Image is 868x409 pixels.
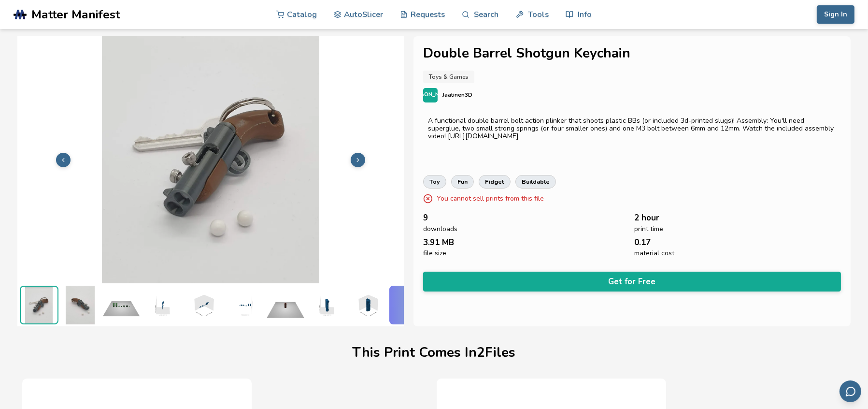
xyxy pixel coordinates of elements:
h1: This Print Comes In 2 File s [353,345,516,360]
img: 1_3D_Dimensions [184,286,223,324]
span: 9 [423,213,428,222]
a: fidget [479,175,511,189]
button: Sign In [817,5,854,24]
button: Send feedback via email [840,380,861,402]
span: 2 hour [635,213,660,222]
p: Jaatinen3D [442,90,472,100]
h1: Double Barrel Shotgun Keychain [423,46,841,61]
img: 2_3D_Dimensions [348,286,387,324]
p: You cannot sell prints from this file [437,193,544,204]
img: 1_3D_Dimensions [225,286,264,324]
a: Toys & Games [423,71,474,83]
img: 2_Print_Preview [266,286,305,324]
span: downloads [423,225,457,233]
img: 1_Print_Preview [102,286,141,324]
span: print time [635,225,664,233]
img: 1_3D_Dimensions [143,286,182,324]
span: file size [423,249,446,257]
img: 2_3D_Dimensions [307,286,346,324]
a: toy [423,175,446,189]
span: Matter Manifest [31,8,120,21]
a: fun [451,175,474,189]
span: material cost [635,249,675,257]
button: Get for Free [423,272,841,292]
a: buildable [515,175,556,189]
span: 0.17 [635,238,651,247]
div: A functional double barrel bolt action plinker that shoots plastic BBs (or included 3d-printed sl... [428,117,836,140]
span: [PERSON_NAME] [408,92,453,98]
span: 3.91 MB [423,238,454,247]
